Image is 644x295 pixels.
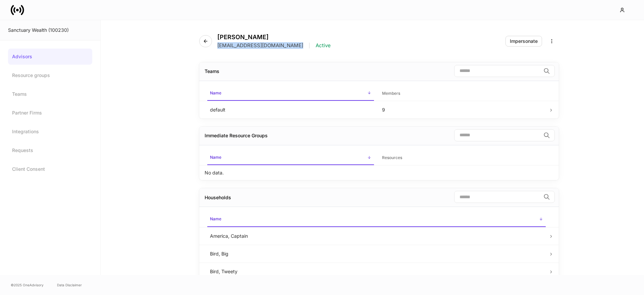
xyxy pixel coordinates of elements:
[205,245,548,263] td: Bird, Big
[205,169,224,176] p: No data.
[207,86,374,101] span: Name
[210,90,221,96] h6: Name
[205,194,231,201] div: Households
[57,282,82,288] a: Data Disclaimer
[316,42,331,49] p: Active
[382,90,400,96] h6: Members
[8,105,92,121] a: Partner Firms
[8,67,92,83] a: Resource groups
[510,39,538,44] div: Impersonate
[8,86,92,102] a: Teams
[205,68,219,75] div: Teams
[210,216,221,222] h6: Name
[505,36,542,47] button: Impersonate
[207,151,374,165] span: Name
[11,282,44,288] span: © 2025 OneAdvisory
[217,42,303,49] p: [EMAIL_ADDRESS][DOMAIN_NAME]
[8,27,92,33] div: Sanctuary Wealth (100230)
[210,154,221,160] h6: Name
[8,142,92,158] a: Requests
[205,132,268,139] div: Immediate Resource Groups
[377,101,549,119] td: 9
[205,227,548,245] td: America, Captain
[205,101,377,119] td: default
[379,151,546,165] span: Resources
[205,263,548,280] td: Bird, Tweety
[379,87,546,100] span: Members
[382,154,402,161] h6: Resources
[309,42,310,49] p: |
[8,124,92,140] a: Integrations
[8,161,92,177] a: Client Consent
[207,212,546,227] span: Name
[8,49,92,65] a: Advisors
[217,33,331,41] h4: [PERSON_NAME]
